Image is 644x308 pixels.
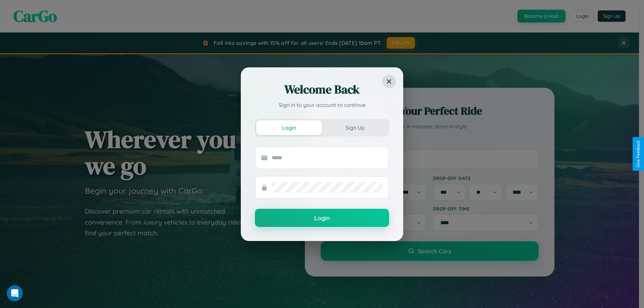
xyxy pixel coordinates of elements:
[255,209,389,227] button: Login
[636,140,641,168] div: Give Feedback
[255,101,389,109] p: Sign in to your account to continue
[322,120,388,135] button: Sign Up
[7,285,23,301] iframe: Intercom live chat
[255,81,389,98] h2: Welcome Back
[256,120,322,135] button: Login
